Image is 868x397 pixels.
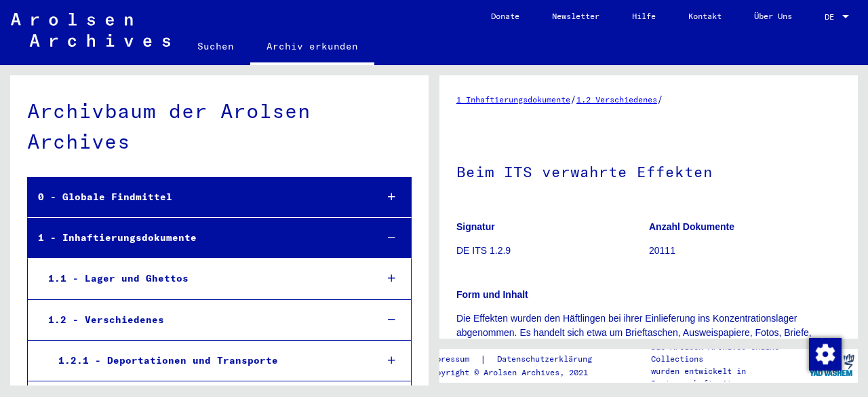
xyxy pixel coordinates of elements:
[570,93,576,105] span: /
[649,221,734,232] b: Anzahl Dokumente
[48,347,366,374] div: 1.2.1 - Deportationen und Transporte
[11,13,170,47] img: Arolsen_neg.svg
[456,140,841,200] h1: Beim ITS verwahrte Effekten
[427,366,608,379] p: Copyright © Arolsen Archives, 2021
[28,225,366,251] div: 1 - Inhaftierungsdokumente
[456,244,648,258] p: DE ITS 1.2.9
[28,184,366,210] div: 0 - Globale Findmittel
[657,93,663,105] span: /
[181,30,250,62] a: Suchen
[427,352,480,366] a: Impressum
[809,338,842,371] img: Zustimmung ändern
[651,341,806,365] p: Die Arolsen Archives Online-Collections
[456,94,570,105] a: 1 Inhaftierungsdokumente
[250,30,374,65] a: Archiv erkunden
[576,94,657,105] a: 1.2 Verschiedenes
[456,289,528,300] b: Form und Inhalt
[456,221,495,232] b: Signatur
[456,311,841,397] p: Die Effekten wurden den Häftlingen bei ihrer Einlieferung ins Konzentrationslager abgenommen. Es ...
[825,12,840,22] span: DE
[38,307,366,333] div: 1.2 - Verschiedenes
[27,96,412,157] div: Archivbaum der Arolsen Archives
[651,365,806,390] p: wurden entwickelt in Partnerschaft mit
[427,352,608,366] div: |
[38,265,366,292] div: 1.1 - Lager und Ghettos
[806,348,857,382] img: yv_logo.png
[649,244,841,258] p: 20111
[486,352,608,366] a: Datenschutzerklärung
